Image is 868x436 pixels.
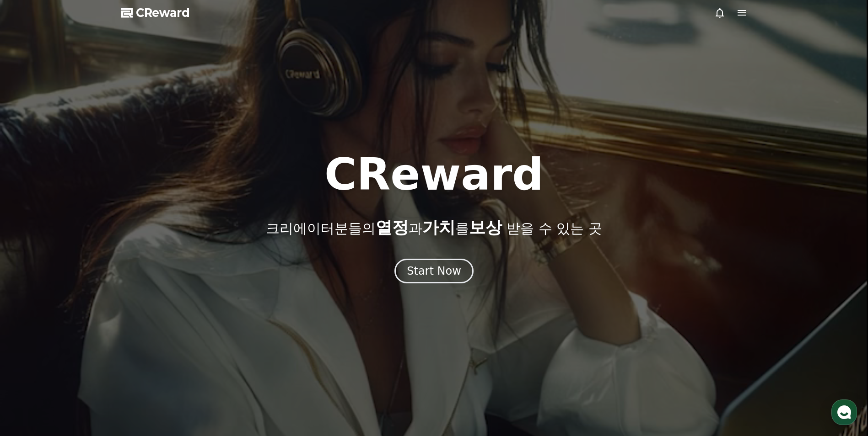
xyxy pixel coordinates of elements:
[136,5,190,20] span: CReward
[324,153,544,197] h1: CReward
[121,5,190,20] a: CReward
[407,264,461,278] div: Start Now
[266,218,602,237] p: 크리에이터분들의 과 를 받을 수 있는 곳
[422,218,455,237] span: 가치
[394,259,474,283] button: Start Now
[376,218,409,237] span: 열정
[469,218,502,237] span: 보상
[394,268,474,276] a: Start Now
